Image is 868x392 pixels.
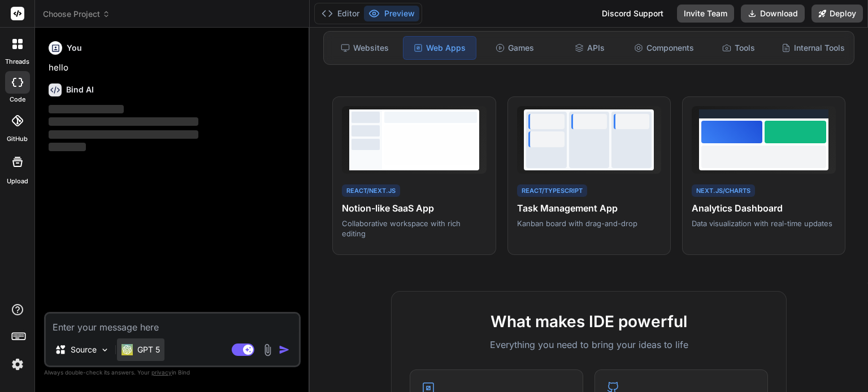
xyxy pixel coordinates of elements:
[49,130,198,139] span: ‌
[49,105,124,113] span: ‌
[328,36,401,60] div: Websites
[692,201,836,215] h4: Analytics Dashboard
[49,143,86,151] span: ‌
[10,95,25,104] label: code
[7,177,28,186] label: Upload
[43,8,110,20] span: Choose Project
[811,5,863,23] button: Deploy
[7,134,28,144] label: GitHub
[702,36,775,60] div: Tools
[628,36,700,60] div: Components
[5,57,29,67] label: threads
[66,84,94,95] h6: Bind AI
[49,61,298,74] p: hello
[279,344,290,355] img: icon
[121,344,133,355] img: GPT 5
[553,36,626,60] div: APIs
[8,355,27,374] img: settings
[692,184,755,197] div: Next.js/Charts
[342,184,400,197] div: React/Next.js
[71,344,97,355] p: Source
[677,5,734,23] button: Invite Team
[517,201,661,215] h4: Task Management App
[342,218,486,239] p: Collaborative workspace with rich editing
[44,367,301,378] p: Always double-check its answers. Your in Bind
[517,218,661,228] p: Kanban board with drag-and-drop
[137,344,160,355] p: GPT 5
[317,6,364,21] button: Editor
[403,36,476,60] div: Web Apps
[342,201,486,215] h4: Notion-like SaaS App
[261,343,274,356] img: attachment
[67,42,82,54] h6: You
[410,310,768,333] h2: What makes IDE powerful
[364,6,419,21] button: Preview
[479,36,551,60] div: Games
[410,338,768,351] p: Everything you need to bring your ideas to life
[49,117,198,126] span: ‌
[595,5,670,23] div: Discord Support
[777,36,849,60] div: Internal Tools
[741,5,805,23] button: Download
[100,345,110,355] img: Pick Models
[692,218,836,228] p: Data visualization with real-time updates
[517,184,587,197] div: React/TypeScript
[151,369,172,376] span: privacy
